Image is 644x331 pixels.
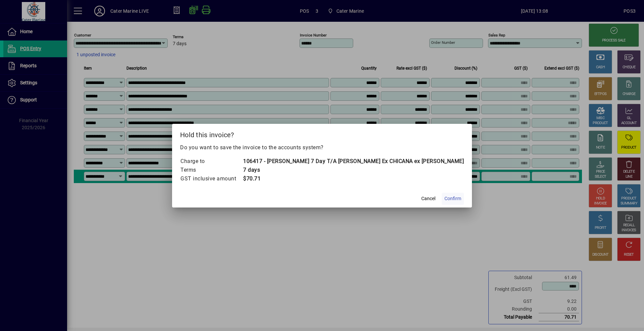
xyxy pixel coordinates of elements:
button: Cancel [418,193,439,205]
h2: Hold this invoice? [172,124,472,143]
td: $70.71 [243,174,464,183]
td: Charge to [180,157,243,166]
td: GST inclusive amount [180,174,243,183]
button: Confirm [442,193,464,205]
td: 7 days [243,166,464,174]
span: Cancel [421,195,435,202]
span: Confirm [444,195,461,202]
td: Terms [180,166,243,174]
td: 106417 - [PERSON_NAME] 7 Day T/A [PERSON_NAME] Ex CHICANA ex [PERSON_NAME] [243,157,464,166]
p: Do you want to save the invoice to the accounts system? [180,144,464,152]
